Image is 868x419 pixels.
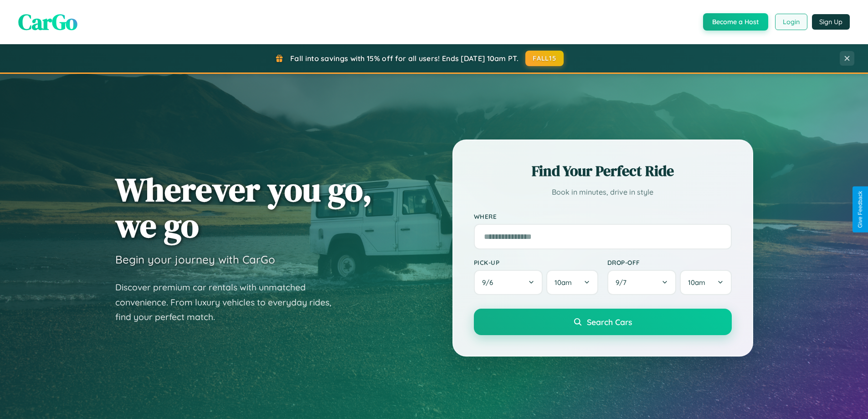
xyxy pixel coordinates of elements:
[688,278,705,287] span: 10am
[546,270,598,295] button: 10am
[703,13,768,31] button: Become a Host
[18,7,77,37] span: CarGo
[115,171,372,243] h1: Wherever you go, we go
[587,317,632,327] span: Search Cars
[857,191,863,228] div: Give Feedback
[680,270,731,295] button: 10am
[555,278,572,287] span: 10am
[474,270,543,295] button: 9/6
[812,14,850,30] button: Sign Up
[474,212,732,220] label: Where
[482,278,498,287] span: 9 / 6
[775,14,807,30] button: Login
[616,278,631,287] span: 9 / 7
[607,270,677,295] button: 9/7
[474,161,732,181] h2: Find Your Perfect Ride
[115,253,275,266] h3: Begin your journey with CarGo
[607,259,732,266] label: Drop-off
[290,54,519,63] span: Fall into savings with 15% off for all users! Ends [DATE] 10am PT.
[474,259,598,266] label: Pick-up
[474,186,732,199] p: Book in minutes, drive in style
[115,280,343,325] p: Discover premium car rentals with unmatched convenience. From luxury vehicles to everyday rides, ...
[474,309,732,335] button: Search Cars
[525,51,564,66] button: FALL15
